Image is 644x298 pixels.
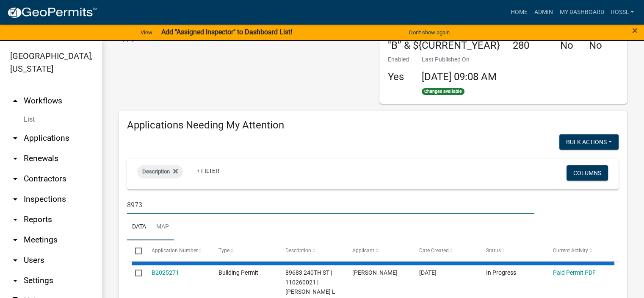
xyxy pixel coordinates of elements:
[218,269,258,276] span: Building Permit
[143,240,210,261] datatable-header-cell: Application Number
[388,39,500,52] h4: "B” & ${CURRENT_YEAR}
[419,269,437,276] span: 08/11/2025
[190,163,226,178] a: + Filter
[607,4,637,20] a: RossL
[344,240,411,261] datatable-header-cell: Applicant
[10,96,20,106] i: arrow_drop_up
[10,174,20,184] i: arrow_drop_down
[10,194,20,204] i: arrow_drop_down
[486,248,501,253] span: Status
[556,4,607,20] a: My Dashboard
[127,214,151,241] a: Data
[513,39,547,52] h4: 280
[127,196,534,214] input: Search for applications
[277,240,344,261] datatable-header-cell: Description
[127,119,619,131] h4: Applications Needing My Attention
[127,240,143,261] datatable-header-cell: Select
[486,269,516,276] span: In Progress
[10,153,20,164] i: arrow_drop_down
[285,248,311,253] span: Description
[10,235,20,245] i: arrow_drop_down
[545,240,612,261] datatable-header-cell: Current Activity
[632,25,638,36] span: ×
[218,248,229,253] span: Type
[210,240,277,261] datatable-header-cell: Type
[422,88,465,95] span: Changes available
[567,165,608,181] button: Columns
[632,25,638,36] button: Close
[10,276,20,286] i: arrow_drop_down
[553,248,588,253] span: Current Activity
[411,240,478,261] datatable-header-cell: Date Created
[10,255,20,265] i: arrow_drop_down
[478,240,545,261] datatable-header-cell: Status
[152,248,198,253] span: Application Number
[352,269,398,276] span: Levi Wicks
[151,214,174,241] a: Map
[507,4,531,20] a: Home
[553,269,596,276] a: Paid Permit PDF
[10,214,20,225] i: arrow_drop_down
[137,25,156,39] a: View
[589,39,612,52] h4: No
[559,134,619,150] button: Bulk Actions
[10,133,20,143] i: arrow_drop_down
[161,28,292,36] strong: Add "Assigned Inspector" to Dashboard List!
[142,168,170,175] span: Description
[388,55,409,64] p: Enabled
[152,269,179,276] a: B2025271
[352,248,374,253] span: Applicant
[422,55,497,64] p: Last Published On
[560,39,576,52] h4: No
[422,71,497,83] span: [DATE] 09:08 AM
[388,71,409,83] h4: Yes
[419,248,449,253] span: Date Created
[406,25,453,39] button: Don't show again
[531,4,556,20] a: Admin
